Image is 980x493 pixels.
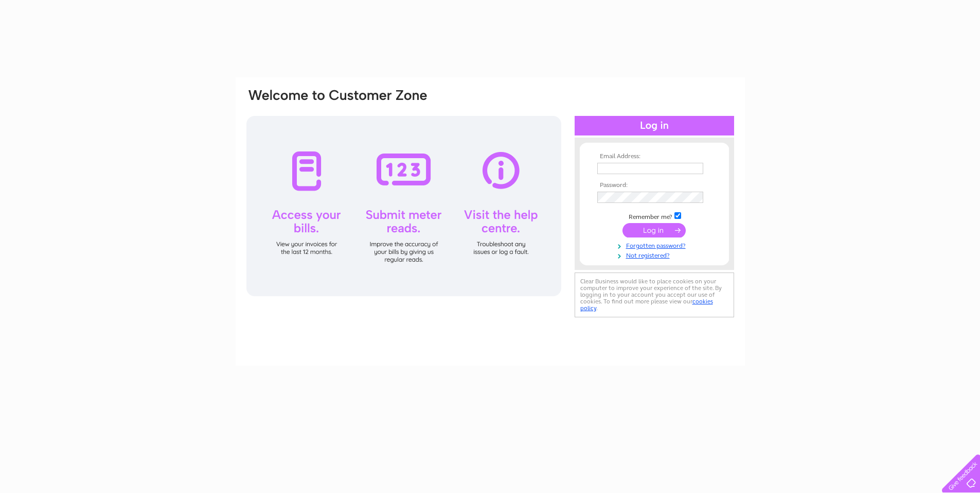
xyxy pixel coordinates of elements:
[622,223,686,237] input: Submit
[595,153,714,160] th: Email Address:
[575,273,734,317] div: Clear Business would like to place cookies on your computer to improve your experience of the sit...
[595,211,714,221] td: Remember me?
[595,182,714,189] th: Password:
[597,240,714,250] a: Forgotten password?
[580,298,713,312] a: cookies policy
[597,250,714,260] a: Not registered?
